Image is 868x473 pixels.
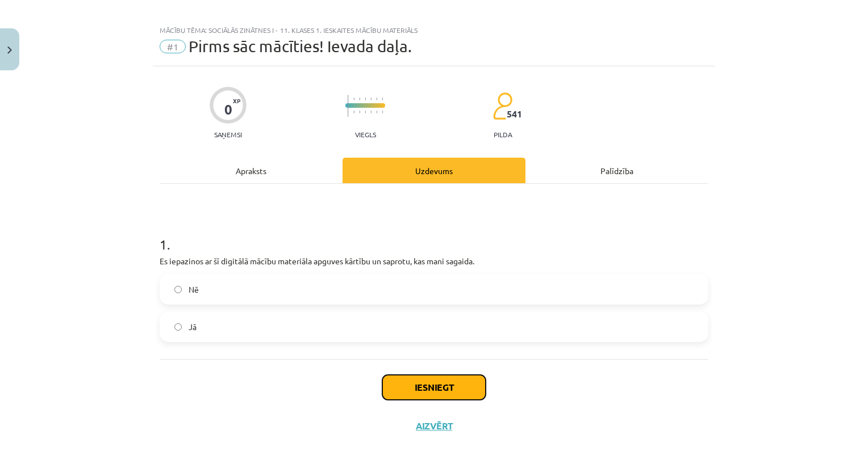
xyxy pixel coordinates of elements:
div: Uzdevums [343,158,525,183]
img: icon-close-lesson-0947bae3869378f0d4975bcd49f059093ad1ed9edebbc8119c70593378902aed.svg [7,47,12,54]
img: icon-long-line-d9ea69661e0d244f92f715978eff75569469978d946b2353a9bb055b3ed8787d.svg [348,95,349,117]
img: icon-short-line-57e1e144782c952c97e751825c79c345078a6d821885a25fce030b3d8c18986b.svg [370,98,372,100]
img: icon-short-line-57e1e144782c952c97e751825c79c345078a6d821885a25fce030b3d8c18986b.svg [376,98,377,100]
h1: 1 . [160,217,708,252]
input: Jā [174,323,182,331]
span: Pirms sāc mācīties! Ievada daļa. [189,37,412,56]
img: icon-short-line-57e1e144782c952c97e751825c79c345078a6d821885a25fce030b3d8c18986b.svg [353,111,354,113]
p: pilda [494,130,512,138]
div: 0 [224,102,232,117]
img: icon-short-line-57e1e144782c952c97e751825c79c345078a6d821885a25fce030b3d8c18986b.svg [365,98,366,100]
div: Mācību tēma: Sociālās zinātnes i - 11. klases 1. ieskaites mācību materiāls [160,26,708,34]
div: Palīdzība [525,158,708,183]
span: Jā [189,321,197,333]
span: XP [233,98,240,104]
p: Es iepazinos ar šī digitālā mācību materiāla apguves kārtību un saprotu, kas mani sagaida. [160,255,708,267]
span: 541 [507,109,522,119]
img: icon-short-line-57e1e144782c952c97e751825c79c345078a6d821885a25fce030b3d8c18986b.svg [382,98,383,100]
p: Saņemsi [210,130,247,138]
img: students-c634bb4e5e11cddfef0936a35e636f08e4e9abd3cc4e673bd6f9a4125e45ecb1.svg [493,92,512,120]
img: icon-short-line-57e1e144782c952c97e751825c79c345078a6d821885a25fce030b3d8c18986b.svg [376,111,377,113]
img: icon-short-line-57e1e144782c952c97e751825c79c345078a6d821885a25fce030b3d8c18986b.svg [359,98,360,100]
img: icon-short-line-57e1e144782c952c97e751825c79c345078a6d821885a25fce030b3d8c18986b.svg [353,98,354,100]
img: icon-short-line-57e1e144782c952c97e751825c79c345078a6d821885a25fce030b3d8c18986b.svg [382,111,383,113]
img: icon-short-line-57e1e144782c952c97e751825c79c345078a6d821885a25fce030b3d8c18986b.svg [365,111,366,113]
input: Nē [174,286,182,293]
img: icon-short-line-57e1e144782c952c97e751825c79c345078a6d821885a25fce030b3d8c18986b.svg [370,111,372,113]
button: Iesniegt [382,375,486,400]
span: Nē [189,284,199,295]
div: Apraksts [160,158,343,183]
img: icon-short-line-57e1e144782c952c97e751825c79c345078a6d821885a25fce030b3d8c18986b.svg [359,111,360,113]
button: Aizvērt [412,420,456,432]
span: #1 [160,40,186,53]
p: Viegls [355,130,376,138]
